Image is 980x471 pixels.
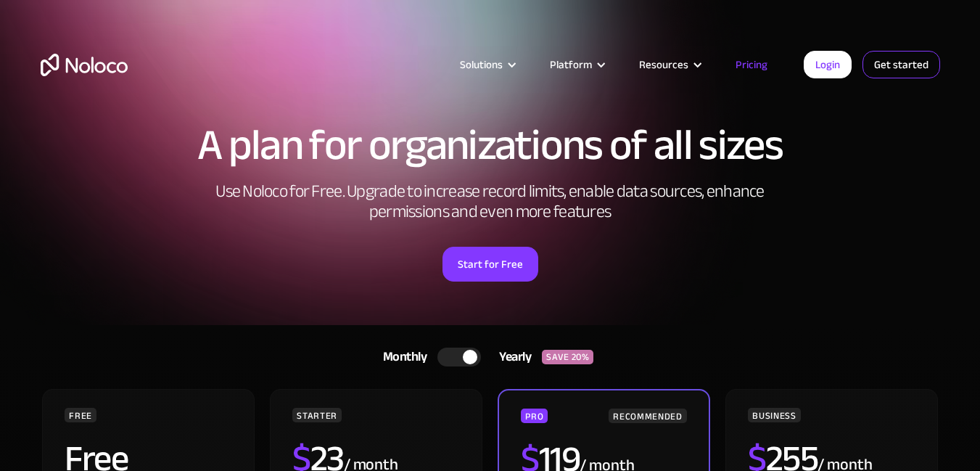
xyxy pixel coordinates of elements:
[609,409,686,423] div: RECOMMENDED
[41,54,128,76] a: home
[748,408,800,422] div: BUSINESS
[717,55,786,74] a: Pricing
[862,51,940,78] a: Get started
[621,55,717,74] div: Resources
[550,55,592,74] div: Platform
[365,346,438,368] div: Monthly
[481,346,542,368] div: Yearly
[65,408,96,422] div: FREE
[442,55,532,74] div: Solutions
[200,181,781,222] h2: Use Noloco for Free. Upgrade to increase record limits, enable data sources, enhance permissions ...
[521,409,548,423] div: PRO
[460,55,503,74] div: Solutions
[41,123,940,167] h1: A plan for organizations of all sizes
[542,350,593,364] div: SAVE 20%
[804,51,852,78] a: Login
[532,55,621,74] div: Platform
[639,55,688,74] div: Resources
[442,247,538,282] a: Start for Free
[292,408,341,422] div: STARTER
